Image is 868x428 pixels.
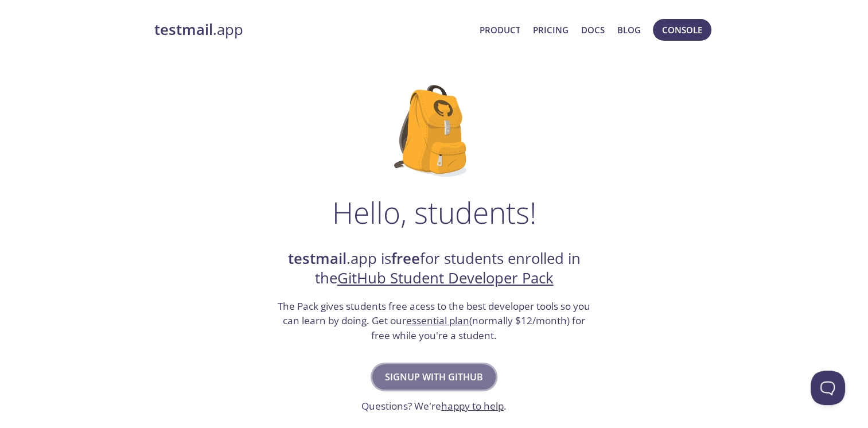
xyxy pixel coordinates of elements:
button: Signup with GitHub [372,364,496,390]
h2: .app is for students enrolled in the [277,249,592,289]
a: GitHub Student Developer Pack [337,268,554,288]
a: happy to help [441,399,504,413]
a: Pricing [532,22,568,37]
h1: Hello, students! [332,195,536,229]
button: Console [653,19,711,41]
img: github-student-backpack.png [394,85,474,177]
a: Product [479,22,520,37]
strong: testmail [154,20,213,40]
span: Signup with GitHub [385,369,483,385]
a: testmail.app [154,20,470,40]
iframe: Help Scout Beacon - Open [811,371,845,405]
a: Docs [581,22,605,37]
strong: testmail [288,248,347,269]
h3: The Pack gives students free acess to the best developer tools so you can learn by doing. Get our... [277,299,592,343]
a: Blog [617,22,641,37]
strong: free [391,248,420,269]
a: essential plan [406,314,469,327]
h3: Questions? We're . [361,399,507,414]
span: Console [662,22,702,37]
